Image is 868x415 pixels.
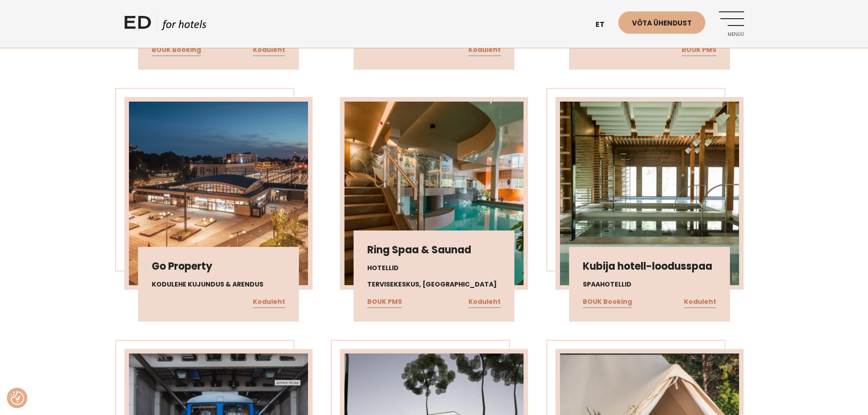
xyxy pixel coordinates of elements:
a: et [591,14,618,36]
a: BOUK Booking [152,44,201,56]
a: ED HOTELS [124,14,206,36]
img: Kubija-hotell-loodusspaa-bassein-portfooliosse-450x450.jpg [560,102,739,285]
button: Nõusolekueelistused [10,391,24,405]
h4: Spaahotellid [583,280,716,289]
a: Koduleht [468,296,501,308]
a: Koduleht [468,44,501,56]
img: Screenshot-2024-10-08-at-14.44.43-450x450.png [129,102,308,285]
a: Koduleht [684,296,716,308]
h3: Kubija hotell-loodusspaa [583,261,716,272]
a: Koduleht [253,44,285,56]
a: Menüü [719,11,744,36]
a: BOUK PMS [682,44,716,56]
h4: Hotellid [367,263,501,273]
a: BOUK PMS [367,296,402,308]
img: Revisit consent button [10,391,24,405]
span: Menüü [719,32,744,37]
img: Ringspa_besseinid_Tallinn_1-450x450.webp [344,102,524,285]
h4: Kodulehe kujundus & arendus [152,280,285,289]
a: Koduleht [253,296,285,308]
a: BOUK Booking [583,296,632,308]
h3: Go Property [152,261,285,272]
h4: Tervisekeskus, [GEOGRAPHIC_DATA] [367,280,501,289]
h3: Ring Spaa & Saunad [367,244,501,256]
a: Võta ühendust [618,11,705,34]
